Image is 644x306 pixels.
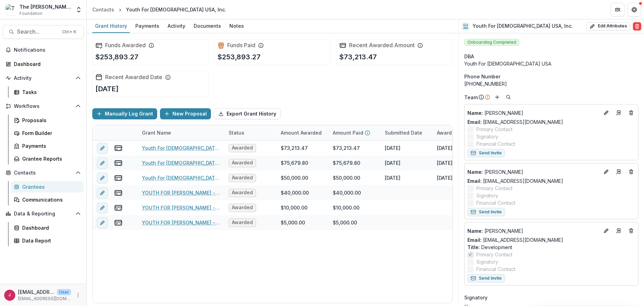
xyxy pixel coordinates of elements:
[3,167,84,178] button: Open Contacts
[232,175,253,181] span: Awarded
[17,28,58,35] span: Search...
[90,5,117,15] a: Contacts
[11,194,84,205] a: Communications
[22,196,78,203] div: Communications
[114,189,122,197] button: view-payments
[329,125,381,140] div: Amount Paid
[3,208,84,219] button: Open Data & Reporting
[467,110,483,116] span: Name :
[333,129,363,136] p: Amount Paid
[97,202,108,213] button: edit
[114,144,122,152] button: view-payments
[467,119,482,125] span: Email:
[3,44,84,56] button: Notifications
[467,168,599,176] p: [PERSON_NAME]
[464,60,638,67] div: Youth For [DEMOGRAPHIC_DATA] USA
[224,125,277,140] div: Status
[381,125,433,140] div: Submitted Date
[191,21,224,31] div: Documents
[74,3,84,17] button: Open entity switcher
[385,144,400,152] div: [DATE]
[467,109,599,117] a: Name: [PERSON_NAME]
[97,187,108,198] button: edit
[61,28,78,36] div: Ctrl + K
[473,23,573,29] h2: Youth For [DEMOGRAPHIC_DATA] USA, Inc.
[22,237,78,244] div: Data Report
[586,22,630,31] button: Edit Attributes
[11,235,84,246] a: Data Report
[349,42,415,49] h2: Recent Awarded Amount
[385,159,400,167] div: [DATE]
[464,294,488,301] span: Signatory
[191,19,224,33] a: Documents
[277,125,329,140] div: Amount Awarded
[464,80,638,87] div: [PHONE_NUMBER]
[467,118,563,126] a: Email: [EMAIL_ADDRESS][DOMAIN_NAME]
[627,227,635,235] button: Deletes
[142,189,220,196] a: YOUTH FOR [PERSON_NAME] - [DATE]
[611,3,625,17] button: Partners
[92,19,130,33] a: Grant History
[602,227,610,235] button: Edit
[467,228,483,234] span: Name :
[11,86,84,98] a: Tasks
[224,129,248,136] div: Status
[333,174,360,181] div: $50,000.00
[14,211,73,217] span: Data & Reporting
[92,21,130,31] div: Grant History
[14,103,73,109] span: Workflows
[627,168,635,176] button: Deletes
[476,185,512,192] span: Primary Contact
[97,143,108,154] button: edit
[227,42,255,49] h2: Funds Paid
[114,219,122,227] button: view-payments
[333,159,360,167] div: $75,679.80
[467,237,482,243] span: Email:
[277,129,326,136] div: Amount Awarded
[11,140,84,152] a: Payments
[467,236,563,244] a: Email: [EMAIL_ADDRESS][DOMAIN_NAME]
[476,265,515,273] span: Financial Contact
[493,93,501,101] button: Add
[467,178,482,184] span: Email:
[476,258,498,265] span: Signatory
[6,4,17,15] img: The Bolick Foundation
[133,19,162,33] a: Payments
[105,74,162,80] h2: Recent Awarded Date
[467,109,599,117] p: [PERSON_NAME]
[467,169,483,175] span: Name :
[437,144,452,152] div: [DATE]
[476,133,498,140] span: Signatory
[602,168,610,176] button: Edit
[3,58,84,70] a: Dashboard
[11,181,84,193] a: Grantees
[142,174,220,181] a: Youth For [DEMOGRAPHIC_DATA] [GEOGRAPHIC_DATA] - 2023 - The [PERSON_NAME] Foundation Grant Propos...
[22,224,78,231] div: Dashboard
[464,94,478,101] p: Team
[227,19,247,33] a: Notes
[3,101,84,112] button: Open Workflows
[18,296,71,302] p: [EMAIL_ADDRESS][DOMAIN_NAME]
[22,129,78,137] div: Form Builder
[3,73,84,84] button: Open Activity
[464,39,519,46] span: Onboarding Completed
[464,73,500,80] span: Phone Number
[19,3,71,10] div: The [PERSON_NAME] Foundation
[476,192,498,199] span: Signatory
[142,159,220,167] a: Youth For [DEMOGRAPHIC_DATA] USA, Inc. - 2024 - The [PERSON_NAME] Foundation Grant Proposal Appli...
[133,21,162,31] div: Payments
[602,109,610,117] button: Edit
[467,244,635,251] p: Development
[333,204,359,211] div: $10,000.00
[281,144,308,152] div: $73,213.47
[232,160,253,166] span: Awarded
[385,174,400,181] div: [DATE]
[22,142,78,150] div: Payments
[14,60,78,68] div: Dashboard
[214,108,281,119] button: Export Grant History
[281,159,308,167] div: $75,679.80
[467,208,505,216] button: Send Invite
[11,127,84,139] a: Form Builder
[92,108,157,119] button: Manually Log Grant
[467,227,599,235] p: [PERSON_NAME]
